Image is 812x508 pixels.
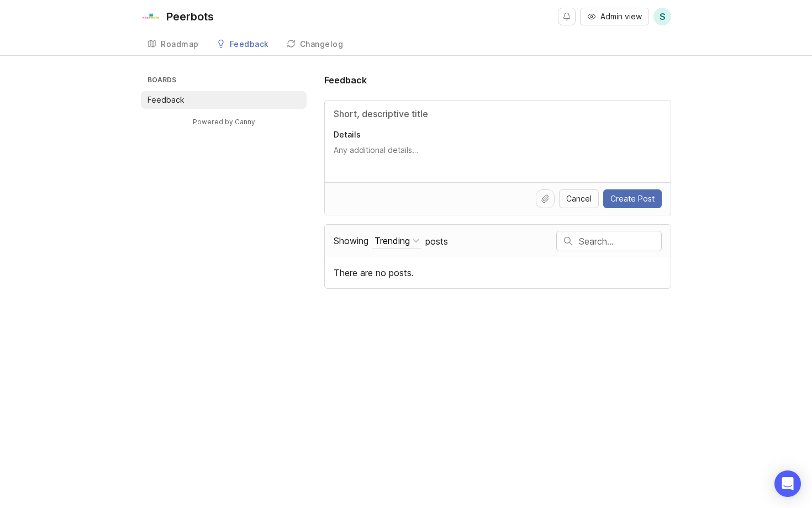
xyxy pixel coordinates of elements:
h3: Boards [145,73,307,89]
span: S [660,10,666,23]
a: Feedback [141,91,307,109]
span: Cancel [566,193,592,204]
button: S [653,8,671,25]
button: Create Post [603,189,662,208]
img: Peerbots logo [141,7,161,27]
h1: Feedback [324,73,367,87]
span: Create Post [610,193,655,204]
div: Feedback [230,40,269,48]
div: Changelog [300,40,344,48]
button: Admin view [580,8,649,25]
div: Roadmap [161,40,199,48]
div: Peerbots [166,11,214,22]
button: Showing [372,234,421,248]
input: Title [334,107,662,120]
a: Feedback [210,33,276,56]
button: Notifications [558,8,576,25]
button: Cancel [559,189,599,208]
p: Details [334,129,662,140]
div: There are no posts. [325,257,671,288]
span: posts [425,235,448,247]
a: Changelog [280,33,350,56]
a: Roadmap [141,33,205,56]
input: Search… [579,235,661,247]
div: Trending [375,235,410,247]
span: Admin view [600,11,642,22]
p: Feedback [147,94,184,105]
span: Showing [334,235,368,246]
textarea: Details [334,145,662,167]
a: Powered by Canny [191,115,257,128]
div: Open Intercom Messenger [774,470,801,497]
